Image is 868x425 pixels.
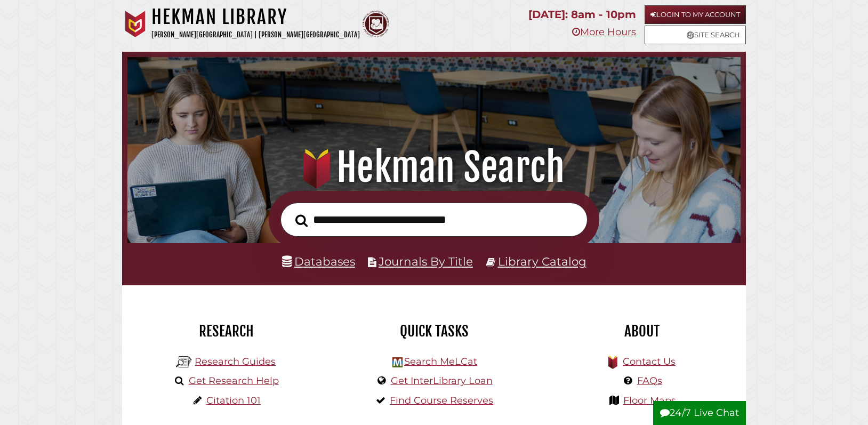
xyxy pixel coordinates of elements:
[176,354,192,370] img: Hekman Library Logo
[546,322,738,340] h2: About
[392,357,403,367] img: Hekman Library Logo
[637,375,662,387] a: FAQs
[130,322,322,340] h2: Research
[282,254,355,268] a: Databases
[404,356,477,367] a: Search MeLCat
[572,26,636,38] a: More Hours
[338,322,530,340] h2: Quick Tasks
[379,254,473,268] a: Journals By Title
[151,5,360,29] h1: Hekman Library
[295,214,308,227] i: Search
[195,356,276,367] a: Research Guides
[645,5,746,24] a: Login to My Account
[140,144,727,191] h1: Hekman Search
[645,26,746,44] a: Site Search
[290,211,313,230] button: Search
[206,395,261,406] a: Citation 101
[122,11,149,37] img: Calvin University
[623,356,676,367] a: Contact Us
[528,5,636,24] p: [DATE]: 8am - 10pm
[390,395,493,406] a: Find Course Reserves
[151,29,360,41] p: [PERSON_NAME][GEOGRAPHIC_DATA] | [PERSON_NAME][GEOGRAPHIC_DATA]
[498,254,586,268] a: Library Catalog
[623,395,676,406] a: Floor Maps
[189,375,279,387] a: Get Research Help
[363,11,389,37] img: Calvin Theological Seminary
[391,375,493,387] a: Get InterLibrary Loan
